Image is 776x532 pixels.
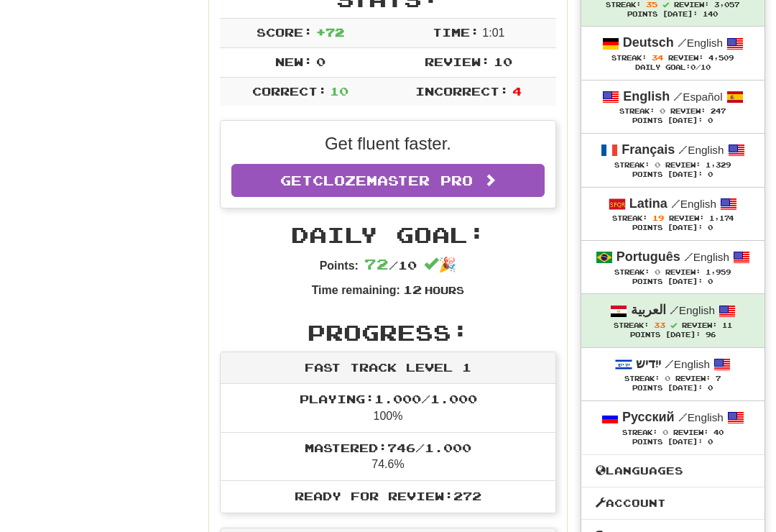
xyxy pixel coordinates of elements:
[670,304,679,317] span: /
[678,37,687,50] span: /
[716,375,721,383] span: 7
[662,2,669,9] span: Streak includes today.
[665,375,670,383] span: 0
[581,349,765,401] a: ייִדיש /English Streak: 0 Review: 7 Points [DATE]: 0
[581,295,765,347] a: العربية /English Streak: 33 Review: 11 Points [DATE]: 96
[612,215,647,223] span: Streak:
[706,269,731,277] span: 1,959
[713,429,724,437] span: 40
[678,145,724,157] small: English
[670,323,677,329] span: Streak includes today.
[684,252,729,264] small: English
[673,91,683,104] span: /
[614,269,650,277] span: Streak:
[690,64,696,72] span: 0
[646,1,657,9] span: 35
[581,134,765,187] a: Français /English Streak: 0 Review: 1,329 Points [DATE]: 0
[581,242,765,294] a: Português /English Streak: 0 Review: 1,959 Points [DATE]: 0
[655,161,660,170] span: 0
[678,144,688,157] span: /
[665,358,674,371] span: /
[581,27,765,80] a: Deutsch /English Streak: 34 Review: 4,509 Daily Goal:0/10
[684,251,693,264] span: /
[706,162,731,170] span: 1,329
[671,198,680,211] span: /
[652,54,663,63] span: 34
[623,36,674,50] strong: Deutsch
[624,375,660,383] span: Streak:
[596,224,750,234] div: Points [DATE]: 0
[665,269,701,277] span: Review:
[596,11,750,20] div: Points [DATE]: 140
[660,107,665,116] span: 0
[596,278,750,288] div: Points [DATE]: 0
[631,303,666,318] strong: العربية
[673,429,708,437] span: Review:
[596,64,750,73] div: Daily Goal: /10
[606,1,641,9] span: Streak:
[673,91,722,104] small: Español
[675,375,711,383] span: Review:
[581,402,765,454] a: Русский /English Streak: 0 Review: 40 Points [DATE]: 0
[678,412,724,424] small: English
[623,90,670,104] strong: English
[722,322,732,330] span: 11
[714,1,739,9] span: 3,057
[671,198,716,211] small: English
[581,495,765,513] a: Account
[669,215,704,223] span: Review:
[616,250,680,265] strong: Português
[668,55,703,63] span: Review:
[711,108,726,116] span: 247
[636,357,661,372] strong: ייִדיש
[611,55,647,63] span: Streak:
[614,162,650,170] span: Streak:
[622,411,675,425] strong: Русский
[678,411,688,424] span: /
[670,305,715,317] small: English
[596,439,750,448] div: Points [DATE]: 0
[678,37,723,50] small: English
[665,359,710,371] small: English
[581,188,765,241] a: Latina /English Streak: 19 Review: 1,174 Points [DATE]: 0
[596,385,750,394] div: Points [DATE]: 0
[614,322,649,330] span: Streak:
[622,143,675,157] strong: Français
[622,429,657,437] span: Streak:
[709,215,734,223] span: 1,174
[662,428,668,437] span: 0
[581,462,765,481] a: Languages
[708,55,734,63] span: 4,509
[670,108,706,116] span: Review:
[596,117,750,127] div: Points [DATE]: 0
[596,331,750,341] div: Points [DATE]: 96
[596,171,750,180] div: Points [DATE]: 0
[655,268,660,277] span: 0
[665,162,701,170] span: Review:
[652,214,664,223] span: 19
[674,1,709,9] span: Review:
[629,197,668,211] strong: Latina
[581,81,765,134] a: English /Español Streak: 0 Review: 247 Points [DATE]: 0
[654,321,665,330] span: 33
[619,108,655,116] span: Streak:
[682,322,717,330] span: Review:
